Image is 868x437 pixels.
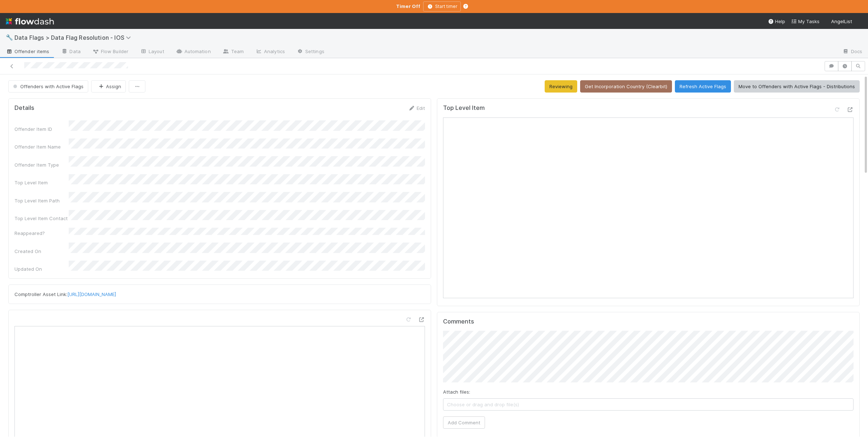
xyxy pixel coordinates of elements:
button: Get Incorporation Country (Clearbit) [580,80,672,93]
a: Flow Builder [86,46,134,58]
div: Top Level Item Path [14,197,69,204]
span: My Tasks [791,18,820,24]
a: Settings [291,46,330,58]
span: Data Flags > Data Flag Resolution - IOS [14,34,135,41]
h5: Comments [443,318,854,325]
button: Offenders with Active Flags [8,80,88,93]
button: Add Comment [443,416,485,429]
button: Move to Offenders with Active Flags - Distributions [734,80,860,93]
div: Top Level Item [14,179,69,186]
label: Attach files: [443,388,470,395]
div: Offender Item Name [14,143,69,150]
h5: Top Level Item [443,104,485,112]
img: logo-inverted-e16ddd16eac7371096b0.svg [6,15,54,27]
span: Choose or drag and drop file(s) [443,399,853,410]
span: Comptroller Asset Link: [14,291,116,297]
div: Updated On [14,265,69,273]
a: Layout [134,46,170,58]
div: Offender Item ID [14,125,69,133]
div: Help [768,18,785,25]
div: Offender Item Type [14,161,69,168]
span: Offender items [6,48,49,55]
div: Reappeared? [14,230,69,237]
a: Docs [837,46,868,58]
button: Refresh Active Flags [675,80,731,93]
div: Created On [14,248,69,255]
a: My Tasks [791,18,820,25]
a: Automation [170,46,217,58]
span: Flow Builder [92,48,128,55]
a: [URL][DOMAIN_NAME] [67,291,116,297]
button: Start timer [423,1,461,12]
a: Edit [408,105,425,111]
a: Data [55,46,86,58]
a: Team [217,46,250,58]
button: Reviewing [545,80,577,93]
div: Top Level Item Contact [14,215,69,222]
span: 🔧 [6,34,13,40]
strong: Timer Off [396,3,420,9]
button: Assign [91,80,126,93]
span: Offenders with Active Flags [12,83,84,89]
h5: Details [14,104,34,112]
a: Analytics [250,46,291,58]
span: AngelList [831,18,852,24]
img: avatar_55b415e2-df6a-4422-95b4-4512075a58f2.png [855,18,862,25]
